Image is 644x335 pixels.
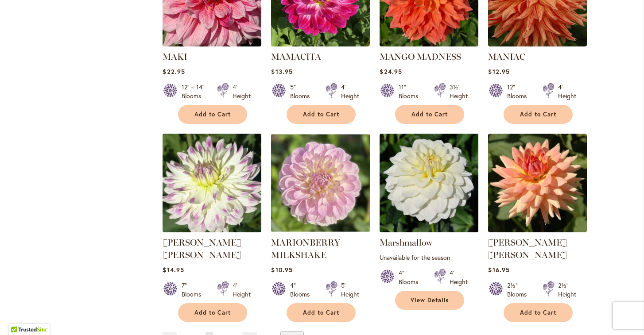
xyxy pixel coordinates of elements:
span: Add to Cart [194,111,231,118]
a: MARIONBERRY MILKSHAKE [271,226,370,234]
a: MANIAC [488,51,525,62]
button: Add to Cart [287,105,356,124]
button: Add to Cart [178,303,247,322]
button: Add to Cart [395,105,464,124]
a: Mango Madness [380,40,478,48]
img: MARGARET ELLEN [163,134,261,232]
div: 3½' Height [450,83,468,100]
div: 4' Height [558,83,576,100]
button: Add to Cart [287,303,356,322]
div: 5' Height [341,281,359,299]
a: Maniac [488,40,587,48]
div: 7" Blooms [182,281,206,299]
span: $22.95 [163,67,185,76]
a: MAKI [163,51,187,62]
span: View Details [411,296,449,304]
span: $13.95 [271,67,292,76]
img: MARIONBERRY MILKSHAKE [271,134,370,232]
span: Add to Cart [520,111,556,118]
a: [PERSON_NAME] [PERSON_NAME] [163,237,241,260]
span: $14.95 [163,266,184,274]
a: Marshmallow [380,226,478,234]
a: MARGARET ELLEN [163,226,261,234]
div: 2½" Blooms [507,281,532,299]
a: MANGO MADNESS [380,51,461,62]
div: 2½' Height [558,281,576,299]
span: Add to Cart [520,309,556,316]
img: Marshmallow [380,134,478,232]
button: Add to Cart [178,105,247,124]
div: 4' Height [233,83,251,100]
div: 5" Blooms [290,83,315,100]
div: 4' Height [450,269,468,286]
a: Mary Jo [488,226,587,234]
a: [PERSON_NAME] [PERSON_NAME] [488,237,567,260]
a: Marshmallow [380,237,432,248]
div: 11" Blooms [399,83,423,100]
a: MAMACITA [271,51,321,62]
button: Add to Cart [504,303,573,322]
span: Add to Cart [303,111,339,118]
div: 12" Blooms [507,83,532,100]
div: 4' Height [233,281,251,299]
div: 4" Blooms [399,269,423,286]
span: Add to Cart [194,309,231,316]
iframe: Launch Accessibility Center [7,304,31,328]
span: $10.95 [271,266,292,274]
span: Add to Cart [411,111,448,118]
span: Add to Cart [303,309,339,316]
div: 4' Height [341,83,359,100]
span: $12.95 [488,67,509,76]
div: 12" – 14" Blooms [182,83,206,100]
p: Unavailable for the season [380,253,478,262]
img: Mary Jo [488,134,587,232]
a: MAKI [163,40,261,48]
span: $16.95 [488,266,509,274]
span: $24.95 [380,67,402,76]
a: Mamacita [271,40,370,48]
button: Add to Cart [504,105,573,124]
a: MARIONBERRY MILKSHAKE [271,237,340,260]
div: 4" Blooms [290,281,315,299]
a: View Details [395,291,464,310]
